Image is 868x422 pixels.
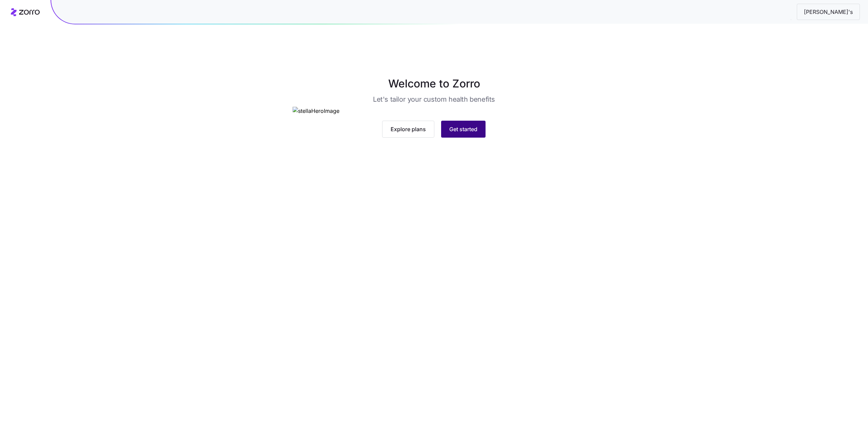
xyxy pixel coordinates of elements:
button: Explore plans [382,121,434,138]
span: [PERSON_NAME]'s [798,8,858,16]
span: Explore plans [391,125,426,133]
span: Get started [449,125,477,133]
img: stellaHeroImage [293,107,575,115]
h1: Welcome to Zorro [266,76,602,92]
h3: Let's tailor your custom health benefits [373,95,495,104]
button: Get started [441,121,486,138]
